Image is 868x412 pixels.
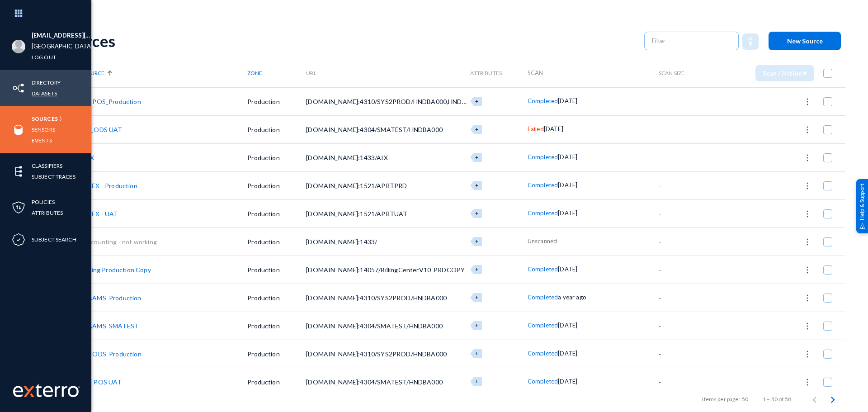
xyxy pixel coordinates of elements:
span: Scan [528,69,543,76]
a: Policies [32,197,55,207]
a: Directory [32,77,61,88]
img: icon-elements.svg [12,165,25,178]
img: exterro-work-mark.svg [13,384,80,397]
a: Sensors [32,124,55,135]
span: Completed [528,378,558,385]
img: icon-more.svg [803,322,812,331]
img: icon-more.svg [803,125,812,134]
span: [DOMAIN_NAME]:1521/APRTUAT [306,210,407,218]
span: a year ago [558,294,586,301]
button: Previous page [806,390,824,408]
span: + [475,322,478,328]
span: URL [306,70,316,76]
span: [DATE] [558,153,577,161]
div: Help & Support [856,179,868,233]
img: blank-profile-picture.png [12,40,25,53]
span: [DATE] [558,378,577,385]
span: [DATE] [558,350,577,357]
td: Production [247,143,306,171]
span: Completed [528,294,558,301]
span: Zone [247,70,262,76]
span: [DOMAIN_NAME]:4310/SYS2PROD/HNDBA000 [306,294,447,302]
span: [DATE] [558,265,577,273]
span: + [475,266,478,272]
img: icon-inventory.svg [12,81,25,95]
span: + [475,350,478,356]
span: Failed [528,125,544,133]
span: Source [83,70,104,76]
span: + [475,379,478,384]
button: Next page [824,390,842,408]
span: [DATE] [558,322,577,329]
img: app launcher [5,4,32,23]
input: Filter [652,34,731,47]
td: - [659,256,706,284]
a: Log out [32,52,56,62]
td: - [659,284,706,312]
span: [DOMAIN_NAME]:4304/SMATEST/HNDBA000 [306,126,443,133]
td: - [659,199,706,227]
img: icon-more.svg [803,350,812,359]
img: icon-policies.svg [12,201,25,214]
span: Completed [528,97,558,104]
a: Sources [32,114,58,124]
a: CAAMS_SMATEST [83,322,139,330]
div: 50 [742,395,748,403]
td: - [659,115,706,143]
td: - [659,227,706,256]
span: [DOMAIN_NAME]:1521/APRTPRD [306,182,407,189]
a: CAAMS_Production [83,294,142,302]
a: CL_ODS UAT [83,126,123,133]
div: 1 – 50 of 58 [763,395,791,403]
td: - [659,312,706,340]
a: CL ODS_Production [83,350,142,358]
img: icon-more.svg [803,265,812,275]
a: Attributes [32,208,63,218]
span: [DOMAIN_NAME]:4304/SMATEST/HNDBA000 [306,322,443,330]
td: Production [247,115,306,143]
span: [DOMAIN_NAME]:4310/SYS2PROD/HNDBA000 [306,350,447,358]
span: + [475,294,478,300]
td: Production [247,87,306,115]
div: Zone [247,70,306,76]
div: Items per page: [702,395,740,403]
td: - [659,87,706,115]
span: [DATE] [558,181,577,189]
span: [DOMAIN_NAME]:4304/SMATEST/HNDBA000 [306,378,443,386]
span: [DOMAIN_NAME]:1433/AIX [306,154,388,161]
img: icon-more.svg [803,378,812,387]
img: icon-more.svg [803,181,812,190]
a: Events [32,135,52,146]
img: icon-more.svg [803,153,812,162]
span: Scan Size [659,70,684,76]
span: + [475,98,478,104]
img: icon-more.svg [803,97,812,106]
td: Production [247,284,306,312]
a: APEX - Production [83,182,137,189]
span: + [475,238,478,244]
span: [DATE] [544,125,563,133]
img: exterro-logo.svg [24,386,34,397]
a: [GEOGRAPHIC_DATA] [32,41,93,52]
a: Subject Traces [32,171,75,182]
td: Production [247,227,306,256]
li: [EMAIL_ADDRESS][DOMAIN_NAME] [32,30,91,41]
div: Source [83,70,247,76]
a: Datasets [32,88,57,99]
td: Production [247,171,306,199]
img: icon-sources.svg [12,123,25,137]
td: Production [247,340,306,368]
td: Production [247,312,306,340]
span: [DOMAIN_NAME]:1433/ [306,238,377,246]
span: Completed [528,350,558,357]
a: Subject Search [32,234,76,245]
a: Classifiers [32,161,62,171]
span: [DATE] [558,209,577,217]
a: Billing Production Copy [83,266,151,274]
span: Completed [528,265,558,273]
span: Completed [528,209,558,217]
td: Production [247,256,306,284]
a: CL POS_Production [83,98,141,105]
span: + [475,182,478,188]
img: help_support.svg [859,223,865,229]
